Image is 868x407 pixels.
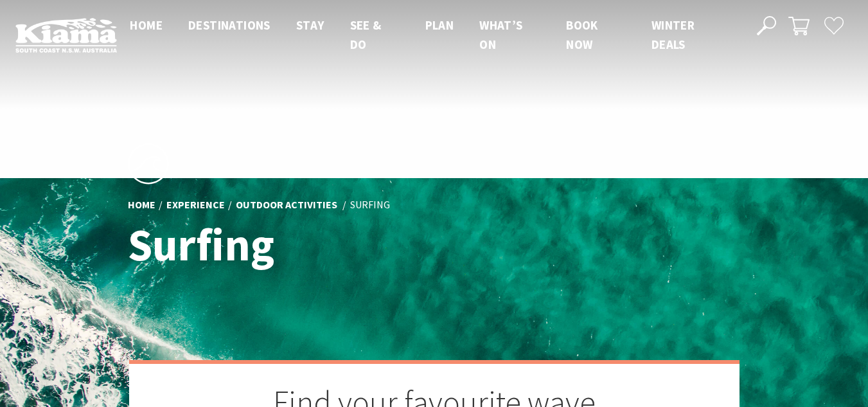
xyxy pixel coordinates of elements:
[479,17,522,52] span: What’s On
[128,198,155,212] a: Home
[128,220,491,269] h1: Surfing
[350,197,390,213] li: Surfing
[566,17,598,52] span: Book now
[425,17,454,33] span: Plan
[350,17,382,52] span: See & Do
[651,17,695,52] span: Winter Deals
[166,198,225,212] a: Experience
[130,17,163,33] span: Home
[15,17,117,53] img: Kiama Logo
[117,15,742,55] nav: Main Menu
[236,198,337,212] a: Outdoor Activities
[188,17,270,33] span: Destinations
[296,17,324,33] span: Stay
